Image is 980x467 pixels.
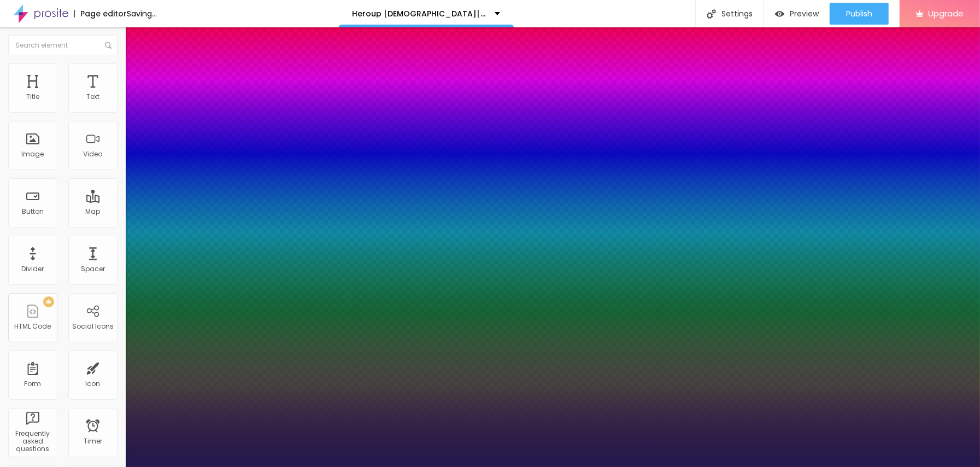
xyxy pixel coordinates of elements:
div: Title [26,93,39,101]
span: Preview [790,9,819,18]
span: Upgrade [928,9,964,18]
div: Image [22,150,44,158]
div: Divider [22,265,44,273]
div: Button [22,208,44,215]
div: Form [25,380,42,388]
div: Map [86,208,101,215]
p: Heroup [DEMOGRAPHIC_DATA][MEDICAL_DATA] [GEOGRAPHIC_DATA] CA [GEOGRAPHIC_DATA] IE [353,10,486,17]
button: Preview [764,3,830,25]
img: Icone [105,42,112,49]
div: Frequently asked questions [11,430,54,453]
img: view-1.svg [775,9,784,19]
button: Publish [830,3,889,25]
div: Text [86,93,99,101]
div: Social Icons [72,323,114,330]
div: Video [84,150,103,158]
span: Publish [846,9,872,18]
div: Page editor [74,10,127,17]
div: Saving... [127,10,157,17]
div: HTML Code [15,323,51,330]
img: Icone [707,9,716,19]
input: Search element [8,36,118,55]
div: Icon [86,380,101,388]
div: Spacer [81,265,105,273]
div: Timer [84,437,102,445]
